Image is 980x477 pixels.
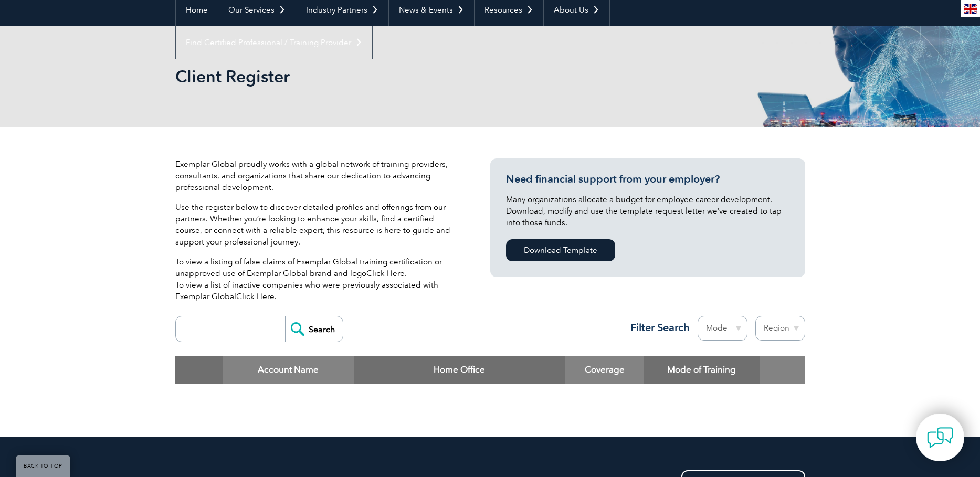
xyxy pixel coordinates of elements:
[927,425,953,451] img: contact-chat.png
[506,194,789,228] p: Many organizations allocate a budget for employee career development. Download, modify and use th...
[506,239,615,261] a: Download Template
[175,68,616,85] h2: Client Register
[16,455,70,477] a: BACK TO TOP
[644,356,760,384] th: Mode of Training: activate to sort column ascending
[223,356,354,384] th: Account Name: activate to sort column descending
[506,173,789,186] h3: Need financial support from your employer?
[964,4,977,14] img: en
[285,316,343,342] input: Search
[624,321,690,334] h3: Filter Search
[366,269,405,278] a: Click Here
[354,356,565,384] th: Home Office: activate to sort column ascending
[565,356,644,384] th: Coverage: activate to sort column ascending
[236,292,275,301] a: Click Here
[175,202,459,248] p: Use the register below to discover detailed profiles and offerings from our partners. Whether you...
[760,356,805,384] th: : activate to sort column ascending
[175,256,459,302] p: To view a listing of false claims of Exemplar Global training certification or unapproved use of ...
[175,158,459,193] p: Exemplar Global proudly works with a global network of training providers, consultants, and organ...
[176,26,372,59] a: Find Certified Professional / Training Provider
